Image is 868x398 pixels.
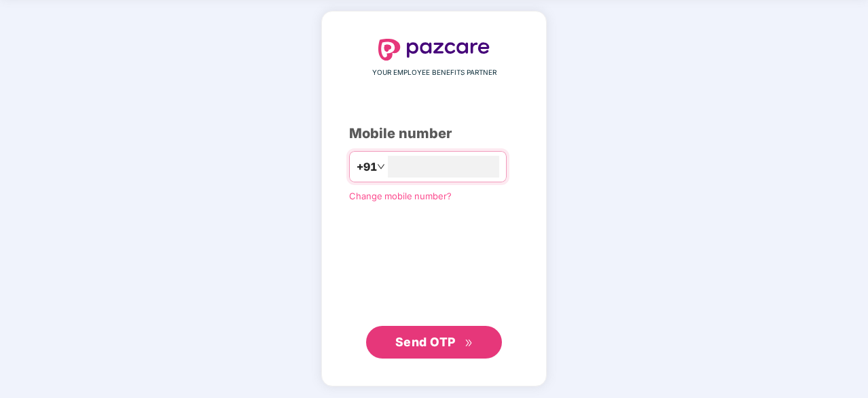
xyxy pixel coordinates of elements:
[377,163,385,171] span: down
[349,190,452,201] a: Change mobile number?
[357,159,377,176] span: +91
[349,123,519,144] div: Mobile number
[366,326,502,359] button: Send OTPdouble-right
[372,67,496,78] span: YOUR EMPLOYEE BENEFITS PARTNER
[378,39,490,61] img: logo
[395,335,456,349] span: Send OTP
[465,339,473,348] span: double-right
